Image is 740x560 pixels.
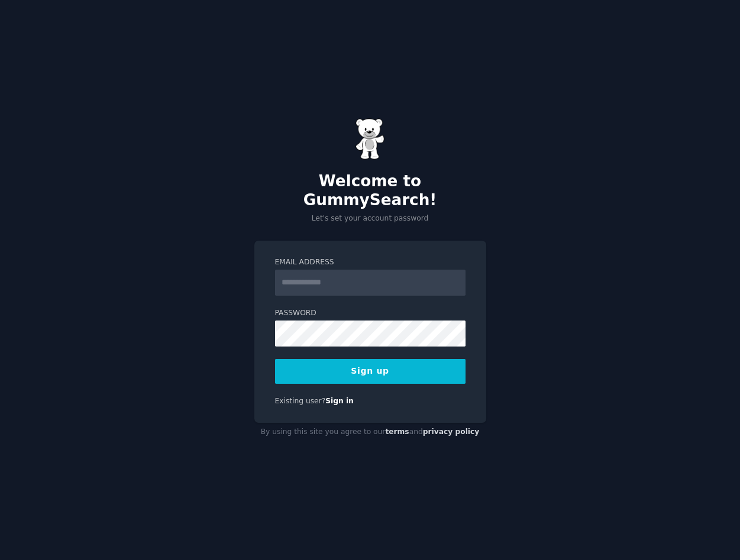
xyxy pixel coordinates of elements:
button: Sign up [275,359,466,384]
div: By using this site you agree to our and [254,423,486,442]
h2: Welcome to GummySearch! [254,172,486,209]
span: Existing user? [275,397,326,405]
label: Email Address [275,257,466,268]
img: Gummy Bear [356,118,385,160]
a: privacy policy [423,428,480,436]
label: Password [275,308,466,319]
a: terms [385,428,409,436]
a: Sign in [325,397,354,405]
p: Let's set your account password [254,213,486,224]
